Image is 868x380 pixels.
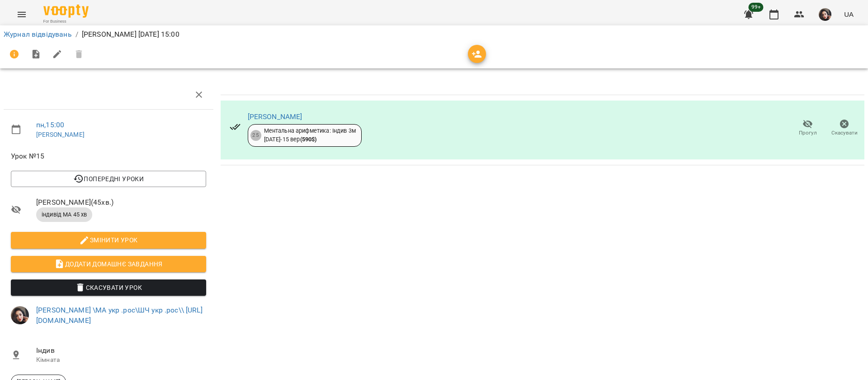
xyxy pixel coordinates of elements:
a: [PERSON_NAME] [36,131,85,138]
li: / [75,29,78,40]
span: Урок №15 [11,151,206,162]
span: Скасувати [831,129,858,137]
a: [PERSON_NAME] \МА укр .рос\ШЧ укр .рос\\ [URL][DOMAIN_NAME] [36,306,203,325]
a: Журнал відвідувань [4,30,72,38]
button: UA [840,6,857,23]
button: Додати домашнє завдання [11,256,206,272]
span: Попередні уроки [18,173,199,184]
span: For Business [43,19,89,24]
nav: breadcrumb [4,29,864,40]
span: Індив [36,345,206,356]
span: Додати домашнє завдання [18,259,199,269]
span: [PERSON_NAME] ( 45 хв. ) [36,197,206,208]
div: Ментальна арифметика: Індив 3м [DATE] - 15 вер [264,127,356,144]
span: Прогул [799,129,817,137]
button: Menu [11,4,33,25]
img: 415cf204168fa55e927162f296ff3726.jpg [819,8,831,21]
p: [PERSON_NAME] [DATE] 15:00 [82,29,179,40]
span: Скасувати Урок [18,282,199,293]
button: Скасувати [826,115,863,141]
span: 99+ [749,3,764,12]
p: Кімната [36,356,206,365]
button: Скасувати Урок [11,279,206,296]
button: Змінити урок [11,232,206,248]
a: пн , 15:00 [36,120,64,129]
button: Прогул [789,115,826,141]
b: ( 590 $ ) [300,136,317,143]
span: Змінити урок [18,235,199,245]
img: Voopty Logo [43,5,89,18]
button: Попередні уроки [11,171,206,187]
span: індивід МА 45 хв [36,211,92,219]
a: [PERSON_NAME] [248,112,302,121]
div: 25 [250,130,261,141]
span: UA [844,10,854,19]
img: 415cf204168fa55e927162f296ff3726.jpg [11,306,29,324]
